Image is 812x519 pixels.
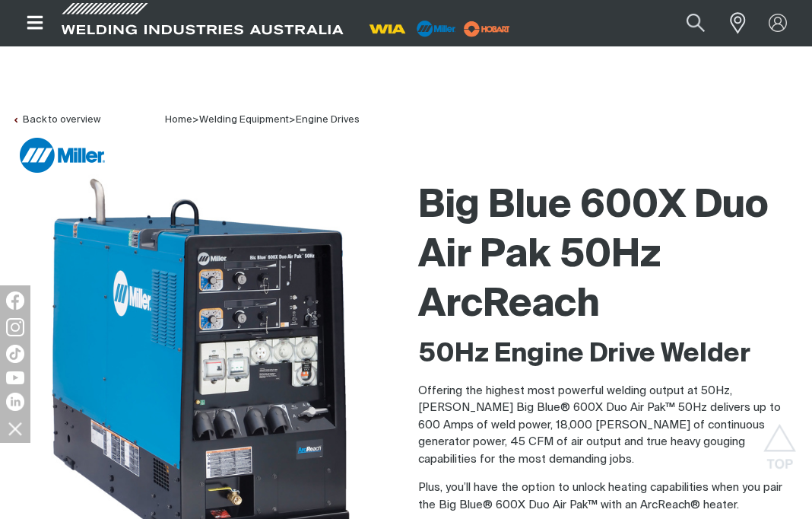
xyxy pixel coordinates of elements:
[418,479,800,514] p: Plus, you’ll have the option to unlock heating capabilities when you pair the Big Blue® 600X Duo ...
[296,115,360,125] a: Engine Drives
[6,371,24,384] img: YouTube
[2,416,28,441] img: hide socials
[418,338,800,371] h2: 50Hz Engine Drive Welder
[670,6,722,40] button: Search products
[459,23,515,34] a: miller
[418,182,800,330] h1: Big Blue 600X Duo Air Pak 50Hz ArcReach
[763,424,797,458] button: Scroll to top
[459,18,515,40] img: miller
[6,345,24,363] img: TikTok
[6,291,24,310] img: Facebook
[199,115,289,125] a: Welding Equipment
[12,115,100,125] a: Back to overview
[192,115,199,125] span: >
[6,318,24,336] img: Instagram
[289,115,296,125] span: >
[165,115,192,125] a: Home
[651,6,722,40] input: Product name or item number...
[6,393,24,411] img: LinkedIn
[418,383,800,469] p: Offering the highest most powerful welding output at 50Hz, [PERSON_NAME] Big Blue® 600X Duo Air P...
